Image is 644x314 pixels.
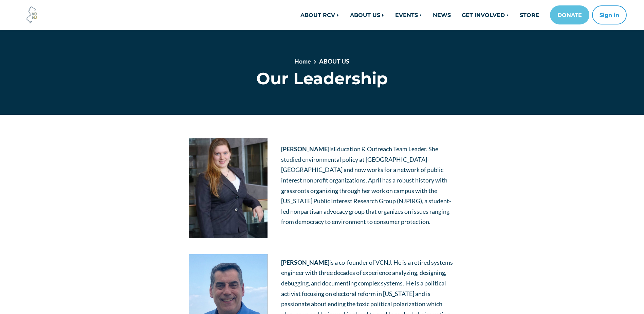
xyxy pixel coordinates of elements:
a: ABOUT US [345,8,390,22]
button: Sign in or sign up [592,5,627,24]
a: Home [294,57,311,65]
strong: [PERSON_NAME] [281,145,329,153]
span: is . She studied environmental policy at [GEOGRAPHIC_DATA]-[GEOGRAPHIC_DATA] and now works for a ... [281,145,451,225]
nav: Main navigation [177,5,627,24]
span: Education & Outreach Team Leader [334,145,426,153]
a: GET INVOLVED [456,8,514,22]
a: ABOUT RCV [295,8,345,22]
h1: Our Leadership [182,69,462,88]
nav: breadcrumb [206,57,438,69]
a: DONATE [550,5,589,24]
a: STORE [514,8,545,22]
img: Voter Choice NJ [23,6,41,24]
a: EVENTS [390,8,427,22]
a: ABOUT US [319,57,349,65]
a: NEWS [427,8,456,22]
strong: [PERSON_NAME] [281,259,329,266]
